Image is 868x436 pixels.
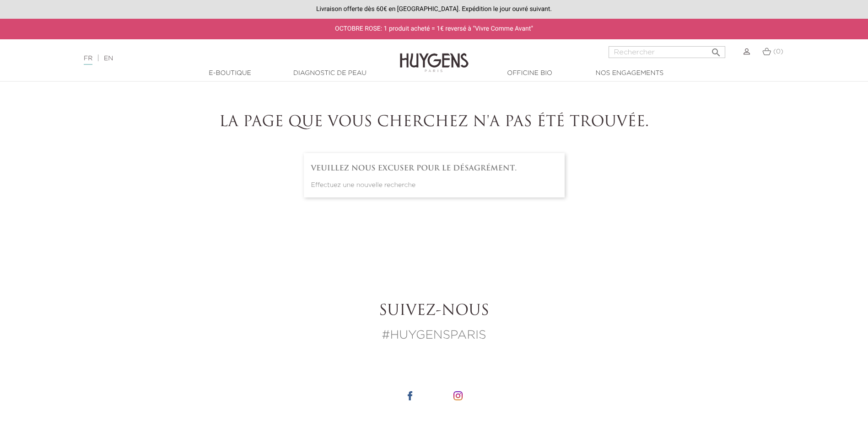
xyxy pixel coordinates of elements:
[609,46,725,58] input: Rechercher
[311,181,557,190] p: Effectuez une nouvelle recherche
[711,44,722,55] i: 
[180,303,688,320] h2: Suivez-nous
[104,55,113,62] a: EN
[453,391,463,400] img: icone instagram
[400,38,469,74] img: Huygens
[84,55,92,65] a: FR
[773,48,783,55] span: (0)
[708,43,724,56] button: 
[180,327,688,345] p: #HUYGENSPARIS
[79,53,355,64] div: |
[484,69,576,78] a: Officine Bio
[405,391,415,400] img: icone facebook
[311,164,557,173] h4: Veuillez nous excuser pour le désagrément.
[184,69,276,78] a: E-Boutique
[584,69,675,78] a: Nos engagements
[180,114,688,131] h1: La page que vous cherchez n'a pas été trouvée.
[284,69,376,78] a: Diagnostic de peau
